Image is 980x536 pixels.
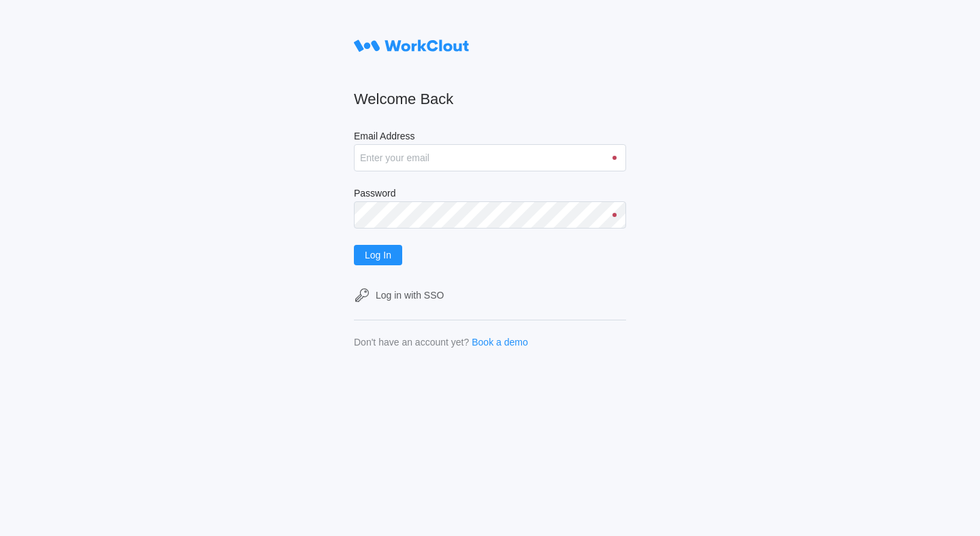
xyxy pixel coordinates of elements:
[472,337,528,348] a: Book a demo
[354,245,402,265] button: Log In
[365,250,391,260] span: Log In
[354,131,626,144] label: Email Address
[354,188,626,201] label: Password
[354,144,626,171] input: Enter your email
[354,287,626,303] a: Log in with SSO
[354,337,469,348] div: Don't have an account yet?
[376,290,444,301] div: Log in with SSO
[354,90,626,109] h2: Welcome Back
